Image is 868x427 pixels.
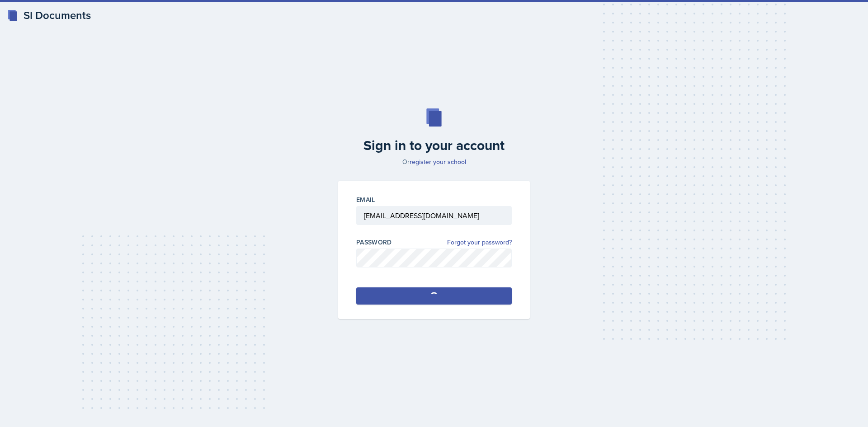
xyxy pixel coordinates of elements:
a: SI Documents [7,7,91,23]
label: Password [356,238,392,247]
p: Or [333,157,535,166]
a: Forgot your password? [447,238,512,247]
label: Email [356,195,375,204]
input: Email [356,206,512,225]
h2: Sign in to your account [333,137,535,154]
a: register your school [410,157,466,166]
